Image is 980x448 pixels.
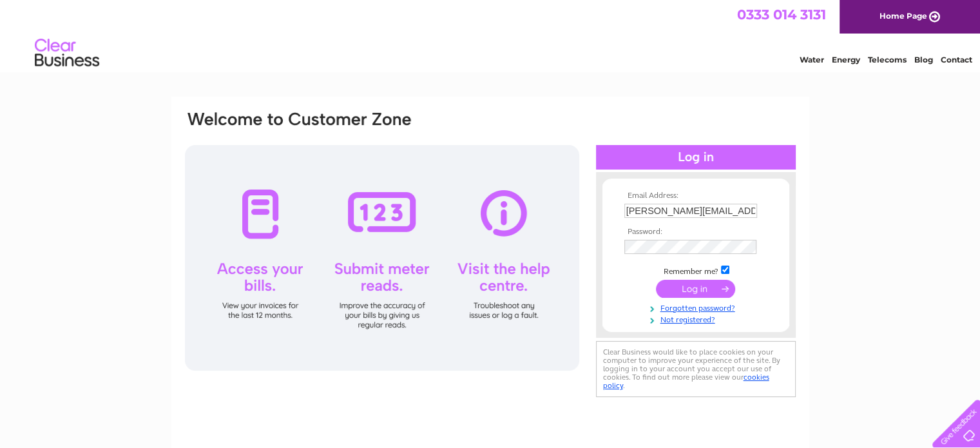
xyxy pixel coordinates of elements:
a: Contact [941,55,972,64]
a: Energy [832,55,860,64]
a: Blog [914,55,933,64]
a: Telecoms [868,55,907,64]
a: cookies policy [603,373,769,390]
div: Clear Business would like to place cookies on your computer to improve your experience of the sit... [596,341,796,397]
div: Clear Business is a trading name of Verastar Limited (registered in [GEOGRAPHIC_DATA] No. 3667643... [186,7,795,63]
a: Not registered? [624,313,771,325]
th: Password: [621,228,771,237]
a: Forgotten password? [624,301,771,313]
th: Email Address: [621,191,771,200]
input: Submit [656,280,735,298]
img: logo.png [34,34,100,73]
a: Water [800,55,824,64]
a: 0333 014 3131 [737,6,826,23]
td: Remember me? [621,264,771,277]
